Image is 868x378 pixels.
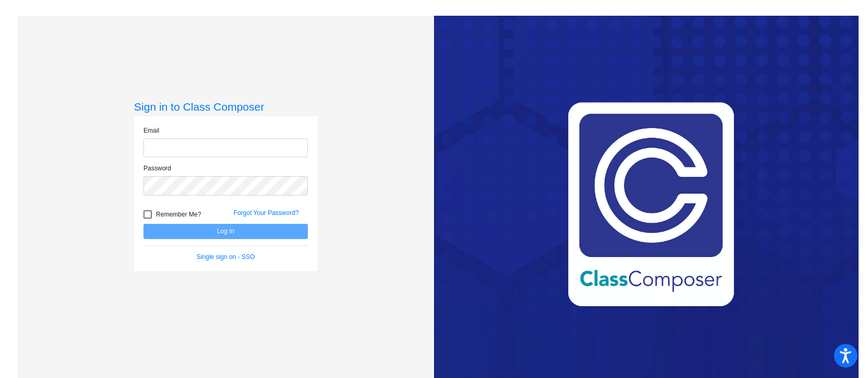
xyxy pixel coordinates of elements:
[156,208,201,221] span: Remember Me?
[143,164,171,173] label: Password
[143,126,159,135] label: Email
[233,209,299,217] a: Forgot Your Password?
[134,100,317,113] h3: Sign in to Class Composer
[196,253,254,261] a: Single sign on - SSO
[143,224,308,239] button: Log In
